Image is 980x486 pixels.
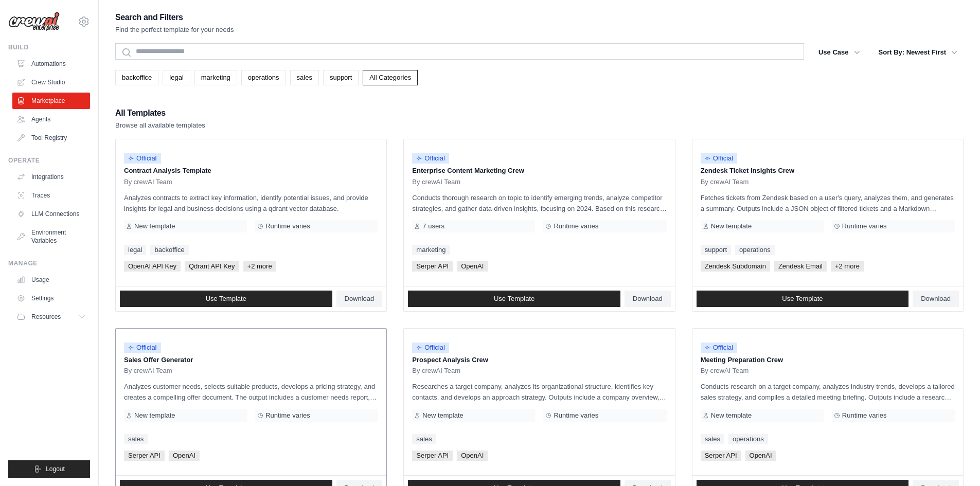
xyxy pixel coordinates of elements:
a: All Categories [363,70,418,85]
span: Use Template [206,295,246,303]
a: backoffice [115,70,158,85]
a: sales [701,434,724,444]
p: Browse all available templates [115,120,205,131]
p: Enterprise Content Marketing Crew [412,166,666,176]
p: Analyzes contracts to extract key information, identify potential issues, and provide insights fo... [124,192,378,214]
a: legal [124,245,146,255]
a: Agents [12,111,90,128]
span: Resources [31,313,61,321]
span: By crewAI Team [412,367,460,375]
span: OpenAI API Key [124,261,181,272]
span: Runtime varies [265,411,310,420]
span: Runtime varies [554,411,598,420]
a: Crew Studio [12,74,90,91]
span: 7 users [422,222,444,230]
p: Zendesk Ticket Insights Crew [701,166,955,176]
span: Zendesk Email [774,261,827,272]
a: Automations [12,56,90,72]
a: Use Template [408,291,620,307]
span: By crewAI Team [124,367,172,375]
span: Download [921,295,951,303]
p: Meeting Preparation Crew [701,355,955,365]
p: Sales Offer Generator [124,355,378,365]
span: Runtime varies [842,411,887,420]
span: +2 more [831,261,864,272]
span: Zendesk Subdomain [701,261,770,272]
p: Analyzes customer needs, selects suitable products, develops a pricing strategy, and creates a co... [124,381,378,403]
a: Download [913,291,959,307]
div: Manage [8,259,90,267]
a: backoffice [150,245,188,255]
a: Settings [12,290,90,307]
span: Serper API [412,261,453,272]
a: support [323,70,359,85]
span: Runtime varies [265,222,310,230]
p: Contract Analysis Template [124,166,378,176]
a: Tool Registry [12,130,90,146]
button: Resources [12,309,90,325]
a: Download [625,291,671,307]
a: operations [735,245,775,255]
span: Official [124,343,161,353]
a: Marketplace [12,93,90,109]
span: Logout [46,465,65,473]
span: Download [633,295,663,303]
a: support [701,245,731,255]
span: Runtime varies [842,222,887,230]
p: Fetches tickets from Zendesk based on a user's query, analyzes them, and generates a summary. Out... [701,192,955,214]
a: marketing [194,70,237,85]
span: +2 more [243,261,276,272]
a: LLM Connections [12,206,90,222]
span: New template [134,222,175,230]
span: Official [412,153,449,164]
a: Usage [12,272,90,288]
a: Traces [12,187,90,204]
p: Find the perfect template for your needs [115,25,234,35]
img: Logo [8,12,60,31]
p: Prospect Analysis Crew [412,355,666,365]
span: By crewAI Team [701,178,749,186]
span: OpenAI [457,451,488,461]
button: Logout [8,460,90,478]
a: sales [124,434,148,444]
span: By crewAI Team [412,178,460,186]
span: Download [345,295,375,303]
span: New template [422,411,463,420]
a: marketing [412,245,450,255]
span: Qdrant API Key [185,261,239,272]
span: OpenAI [745,451,776,461]
div: Build [8,43,90,51]
span: Use Template [782,295,823,303]
span: OpenAI [169,451,200,461]
a: legal [163,70,190,85]
button: Sort By: Newest First [872,43,964,62]
a: Download [336,291,383,307]
p: Conducts research on a target company, analyzes industry trends, develops a tailored sales strate... [701,381,955,403]
span: New template [711,222,752,230]
span: Runtime varies [554,222,598,230]
h2: All Templates [115,106,205,120]
span: OpenAI [457,261,488,272]
span: New template [134,411,175,420]
a: Use Template [697,291,909,307]
span: Official [701,343,738,353]
span: New template [711,411,752,420]
span: Use Template [494,295,534,303]
a: sales [412,434,436,444]
p: Researches a target company, analyzes its organizational structure, identifies key contacts, and ... [412,381,666,403]
a: operations [728,434,768,444]
a: Use Template [120,291,332,307]
span: Serper API [412,451,453,461]
a: Integrations [12,169,90,185]
h2: Search and Filters [115,10,234,25]
span: Serper API [701,451,741,461]
a: operations [241,70,286,85]
span: Official [701,153,738,164]
span: Official [412,343,449,353]
span: Serper API [124,451,165,461]
a: Environment Variables [12,224,90,249]
span: By crewAI Team [124,178,172,186]
button: Use Case [812,43,866,62]
div: Operate [8,156,90,165]
a: sales [290,70,319,85]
